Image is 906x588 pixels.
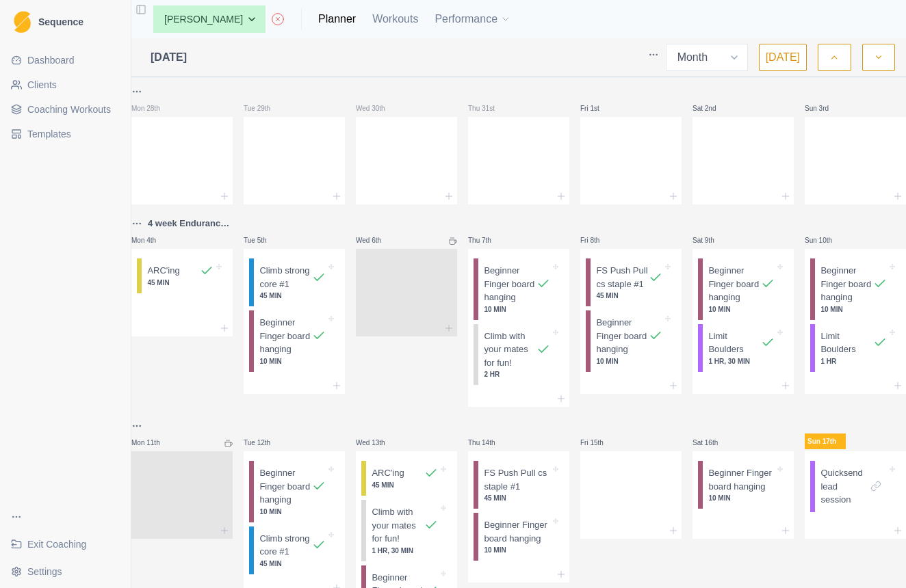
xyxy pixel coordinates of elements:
div: Climb strong core #145 MIN [249,526,339,574]
p: 45 MIN [372,480,438,490]
span: Templates [27,127,71,141]
span: [DATE] [151,49,187,66]
button: Settings [5,561,125,583]
p: Beginner Finger board hanging [484,518,550,545]
p: ARC'ing [147,264,179,278]
button: Performance [435,5,511,33]
div: ARC'ing45 MIN [137,258,227,293]
p: 10 MIN [259,356,326,366]
span: Exit Coaching [27,537,86,551]
p: Mon 4th [131,235,172,245]
p: Fri 15th [580,438,621,448]
p: Beginner Finger board hanging [259,316,312,356]
p: Sat 16th [693,438,734,448]
p: 10 MIN [596,356,662,366]
p: Beginner Finger board hanging [708,264,761,304]
div: Climb with your mates for fun!2 HR [474,324,564,386]
p: Sun 3rd [805,103,846,113]
button: [DATE] [759,44,807,71]
p: Thu 14th [468,438,509,448]
div: FS Push Pull cs staple #145 MIN [474,461,564,509]
p: Sat 9th [693,235,734,245]
p: Wed 30th [356,103,397,113]
a: Coaching Workouts [5,98,125,120]
span: Clients [27,78,57,92]
p: 1 HR, 30 MIN [708,356,775,366]
p: Quicksend lead session [820,466,868,507]
p: 10 MIN [708,493,775,503]
p: 45 MIN [259,559,326,569]
p: Climb strong core #1 [259,264,312,291]
p: FS Push Pull cs staple #1 [596,264,649,291]
p: Sun 10th [805,235,846,245]
p: Limit Boulders [820,330,873,356]
p: Beginner Finger board hanging [259,466,312,507]
p: 45 MIN [147,278,213,288]
p: Climb strong core #1 [259,532,312,559]
p: 45 MIN [596,291,662,301]
div: Beginner Finger board hanging10 MIN [249,461,339,522]
p: Beginner Finger board hanging [484,264,536,304]
p: Thu 31st [468,103,509,113]
a: Dashboard [5,49,125,71]
p: 45 MIN [259,291,326,301]
p: 10 MIN [820,304,887,315]
p: Fri 1st [580,103,621,113]
a: Exit Coaching [5,533,125,555]
p: Thu 7th [468,235,509,245]
p: Climb with your mates for fun! [484,330,536,370]
p: Sun 17th [805,433,846,449]
div: Quicksend lead session [810,461,901,512]
p: Tue 12th [244,438,285,448]
a: Clients [5,74,125,96]
div: Limit Boulders1 HR [810,324,901,372]
p: Beginner Finger board hanging [596,316,649,356]
p: Tue 5th [244,235,285,245]
div: Beginner Finger board hanging10 MIN [474,513,564,561]
p: FS Push Pull cs staple #1 [484,466,550,493]
span: Dashboard [27,53,75,67]
div: FS Push Pull cs staple #145 MIN [586,258,676,306]
span: Coaching Workouts [27,103,111,116]
p: 45 MIN [484,493,550,503]
p: 1 HR [820,356,887,366]
span: Sequence [38,17,83,27]
p: 2 HR [484,369,550,379]
div: Beginner Finger board hanging10 MIN [810,258,901,320]
p: 10 MIN [484,304,550,315]
div: Climb strong core #145 MIN [249,258,339,306]
img: Logo [14,11,31,34]
p: Wed 6th [356,235,397,245]
p: 10 MIN [708,304,775,315]
p: 4 week Endurance training [148,217,233,230]
p: ARC'ing [372,466,404,480]
a: Planner [318,11,356,27]
a: Templates [5,123,125,145]
p: Climb with your mates for fun! [372,505,424,546]
p: Beginner Finger board hanging [708,466,775,493]
p: Tue 29th [244,103,285,113]
div: Beginner Finger board hanging10 MIN [586,310,676,372]
div: Beginner Finger board hanging10 MIN [698,461,788,509]
p: Wed 13th [356,438,397,448]
a: LogoSequence [5,5,125,38]
p: Sat 2nd [693,103,734,113]
p: Beginner Finger board hanging [820,264,873,304]
div: Limit Boulders1 HR, 30 MIN [698,324,788,372]
div: Climb with your mates for fun!1 HR, 30 MIN [361,500,452,561]
p: Mon 28th [131,103,172,113]
p: Mon 11th [131,438,172,448]
p: Fri 8th [580,235,621,245]
p: 1 HR, 30 MIN [372,546,438,556]
p: 10 MIN [259,507,326,517]
a: Workouts [372,11,418,27]
p: Limit Boulders [708,330,761,356]
div: Beginner Finger board hanging10 MIN [474,258,564,320]
div: Beginner Finger board hanging10 MIN [698,258,788,320]
p: 10 MIN [484,545,550,555]
div: ARC'ing45 MIN [361,461,452,496]
div: Beginner Finger board hanging10 MIN [249,310,339,372]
